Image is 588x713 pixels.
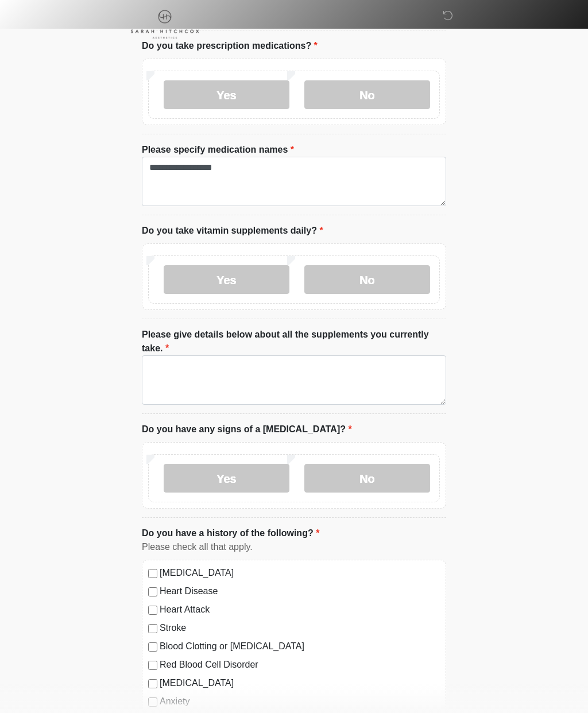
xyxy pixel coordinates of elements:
[148,624,157,633] input: Stroke
[160,621,440,635] label: Stroke
[148,679,157,688] input: [MEDICAL_DATA]
[304,464,430,493] label: No
[148,661,157,670] input: Red Blood Cell Disorder
[142,423,352,436] label: Do you have any signs of a [MEDICAL_DATA]?
[304,80,430,109] label: No
[160,658,440,672] label: Red Blood Cell Disorder
[160,695,440,708] label: Anxiety
[160,640,440,653] label: Blood Clotting or [MEDICAL_DATA]
[130,9,199,39] img: Sarah Hitchcox Aesthetics Logo
[142,143,294,157] label: Please specify medication names
[160,603,440,617] label: Heart Attack
[164,265,289,294] label: Yes
[148,606,157,615] input: Heart Attack
[142,526,319,540] label: Do you have a history of the following?
[164,80,289,109] label: Yes
[148,569,157,578] input: [MEDICAL_DATA]
[148,587,157,596] input: Heart Disease
[142,540,446,554] div: Please check all that apply.
[142,328,446,355] label: Please give details below about all the supplements you currently take.
[160,584,440,598] label: Heart Disease
[164,464,289,493] label: Yes
[304,265,430,294] label: No
[160,566,440,580] label: [MEDICAL_DATA]
[142,224,323,238] label: Do you take vitamin supplements daily?
[160,676,440,690] label: [MEDICAL_DATA]
[148,697,157,707] input: Anxiety
[148,642,157,652] input: Blood Clotting or [MEDICAL_DATA]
